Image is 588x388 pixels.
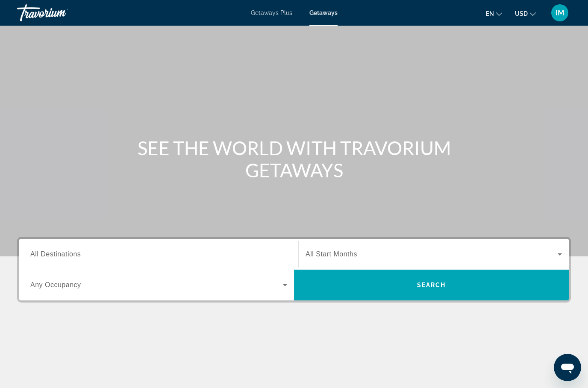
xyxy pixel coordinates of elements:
[30,250,81,258] span: All Destinations
[486,7,502,20] button: Change language
[251,9,292,16] a: Getaways Plus
[294,270,569,300] button: Search
[417,282,446,288] span: Search
[515,10,528,17] span: USD
[19,239,569,300] div: Search widget
[556,9,564,17] span: IM
[17,2,103,24] a: Travorium
[554,354,581,381] iframe: Button to launch messaging window
[309,9,338,16] a: Getaways
[486,10,494,17] span: en
[30,281,81,288] span: Any Occupancy
[134,137,454,181] h1: SEE THE WORLD WITH TRAVORIUM GETAWAYS
[549,4,571,22] button: User Menu
[30,250,287,260] input: Select destination
[306,250,357,258] span: All Start Months
[515,7,536,20] button: Change currency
